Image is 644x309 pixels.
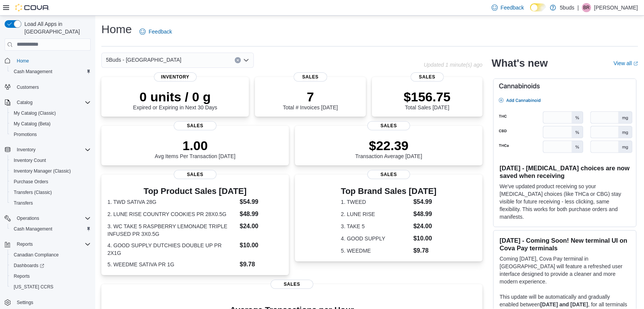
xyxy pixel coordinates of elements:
[17,147,35,153] span: Inventory
[106,55,181,64] span: 5Buds - [GEOGRAPHIC_DATA]
[11,130,91,139] span: Promotions
[294,72,327,82] span: Sales
[14,273,30,279] span: Reports
[11,199,91,208] span: Transfers
[14,83,42,92] a: Customers
[14,145,38,154] button: Inventory
[11,272,33,281] a: Reports
[500,237,630,252] h3: [DATE] - Coming Soon! New terminal UI on Cova Pay terminals
[11,109,91,118] span: My Catalog (Classic)
[283,89,338,110] div: Total # Invoices [DATE]
[11,188,91,197] span: Transfers (Classic)
[14,145,91,154] span: Inventory
[11,156,49,165] a: Inventory Count
[21,20,91,35] span: Load All Apps in [GEOGRAPHIC_DATA]
[8,166,94,176] button: Inventory Manager (Classic)
[14,56,32,66] a: Home
[583,3,590,12] span: BR
[11,250,91,259] span: Canadian Compliance
[240,241,283,250] dd: $10.00
[8,118,94,129] button: My Catalog (Beta)
[17,299,33,306] span: Settings
[413,246,437,255] dd: $9.78
[240,197,283,207] dd: $54.99
[577,3,579,12] p: |
[367,121,410,130] span: Sales
[243,57,249,63] button: Open list of options
[14,98,91,107] span: Catalog
[14,69,52,75] span: Cash Management
[11,199,36,208] a: Transfers
[133,89,217,104] p: 0 units / 0 g
[500,164,630,179] h3: [DATE] - [MEDICAL_DATA] choices are now saved when receiving
[14,179,48,185] span: Purchase Orders
[14,263,44,269] span: Dashboards
[341,198,410,206] dt: 1. TWEED
[14,82,91,92] span: Customers
[155,138,235,159] div: Avg Items Per Transaction [DATE]
[11,119,91,128] span: My Catalog (Beta)
[14,252,59,258] span: Canadian Compliance
[283,89,338,104] p: 7
[107,223,237,238] dt: 3. WC TAKE 5 RASPBERRY LEMONADE TRIPLE INFUSED PR 3X0.5G
[11,167,91,176] span: Inventory Manager (Classic)
[14,168,71,174] span: Inventory Manager (Classic)
[149,28,172,35] span: Feedback
[540,301,588,307] strong: [DATE] and [DATE]
[14,298,36,307] a: Settings
[271,280,313,289] span: Sales
[17,99,32,106] span: Catalog
[8,271,94,282] button: Reports
[530,3,546,11] input: Dark Mode
[355,138,422,153] p: $22.39
[11,177,91,186] span: Purchase Orders
[14,98,35,107] button: Catalog
[14,240,36,249] button: Reports
[424,62,482,68] p: Updated 1 minute(s) ago
[11,156,91,165] span: Inventory Count
[14,214,42,223] button: Operations
[11,282,91,291] span: Washington CCRS
[341,210,410,218] dt: 2. LUNE RISE
[11,167,74,176] a: Inventory Manager (Classic)
[11,67,55,76] a: Cash Management
[8,250,94,260] button: Canadian Compliance
[240,210,283,219] dd: $48.99
[8,129,94,140] button: Promotions
[8,260,94,271] a: Dashboards
[11,282,56,291] a: [US_STATE] CCRS
[8,282,94,292] button: [US_STATE] CCRS
[633,61,638,66] svg: External link
[14,121,51,127] span: My Catalog (Beta)
[341,187,437,196] h3: Top Brand Sales [DATE]
[174,170,216,179] span: Sales
[107,242,237,257] dt: 4. GOOD SUPPLY DUTCHIES DOUBLE UP PR 2X1G
[404,89,450,110] div: Total Sales [DATE]
[107,210,237,218] dt: 2. LUNE RISE COUNTRY COOKIES PR 28X0.5G
[2,97,94,108] button: Catalog
[341,235,410,242] dt: 4. GOOD SUPPLY
[11,67,91,76] span: Cash Management
[14,157,46,163] span: Inventory Count
[367,170,410,179] span: Sales
[2,144,94,155] button: Inventory
[8,198,94,208] button: Transfers
[8,224,94,234] button: Cash Management
[501,4,524,11] span: Feedback
[8,187,94,198] button: Transfers (Classic)
[413,197,437,207] dd: $54.99
[11,272,91,281] span: Reports
[133,89,217,110] div: Expired or Expiring in Next 30 Days
[14,189,52,195] span: Transfers (Classic)
[11,224,55,234] a: Cash Management
[8,155,94,166] button: Inventory Count
[2,239,94,250] button: Reports
[500,255,630,285] p: Coming [DATE], Cova Pay terminal in [GEOGRAPHIC_DATA] will feature a refreshed user interface des...
[614,60,638,66] a: View allExternal link
[136,24,175,39] a: Feedback
[594,3,638,12] p: [PERSON_NAME]
[2,297,94,308] button: Settings
[107,187,283,196] h3: Top Product Sales [DATE]
[2,55,94,66] button: Home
